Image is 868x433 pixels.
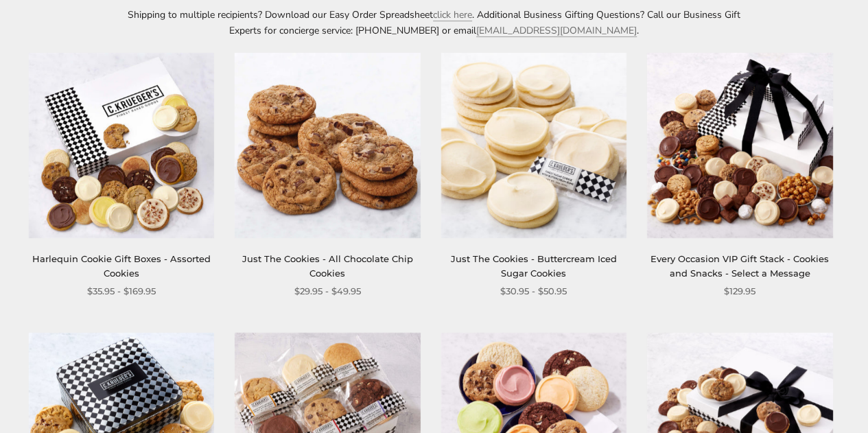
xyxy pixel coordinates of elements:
img: Just The Cookies - All Chocolate Chip Cookies [235,52,420,237]
img: Just The Cookies - Buttercream Iced Sugar Cookies [441,52,626,237]
p: Shipping to multiple recipients? Download our Easy Order Spreadsheet . Additional Business Giftin... [119,7,750,38]
a: Harlequin Cookie Gift Boxes - Assorted Cookies [32,253,211,279]
span: $35.95 - $169.95 [87,284,156,299]
span: $129.95 [724,284,755,299]
a: Just The Cookies - Buttercream Iced Sugar Cookies [451,253,617,279]
a: Every Occasion VIP Gift Stack - Cookies and Snacks - Select a Message [650,253,829,279]
a: Just The Cookies - All Chocolate Chip Cookies [242,253,413,279]
a: [EMAIL_ADDRESS][DOMAIN_NAME] [476,24,637,37]
span: $29.95 - $49.95 [294,284,361,299]
span: $30.95 - $50.95 [500,284,567,299]
img: Harlequin Cookie Gift Boxes - Assorted Cookies [29,52,214,237]
img: Every Occasion VIP Gift Stack - Cookies and Snacks - Select a Message [647,52,832,237]
a: click here [433,8,472,21]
